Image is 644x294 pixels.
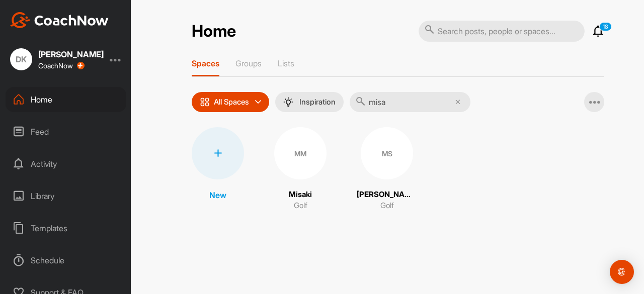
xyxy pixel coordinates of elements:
[350,92,470,112] input: Search...
[10,12,109,28] img: CoachNow
[289,189,312,201] p: Misaki
[38,62,85,70] div: CoachNow
[6,87,126,112] div: Home
[6,119,126,144] div: Feed
[6,183,126,209] div: Library
[274,127,327,212] a: MMMisakiGolf
[200,97,210,107] img: icon
[192,58,219,68] p: Spaces
[10,48,32,70] div: DK
[380,200,394,212] p: Golf
[599,22,612,31] p: 18
[192,22,236,41] h2: Home
[235,58,262,68] p: Groups
[610,260,634,284] div: Open Intercom Messenger
[294,200,307,212] p: Golf
[6,216,126,241] div: Templates
[6,248,126,273] div: Schedule
[6,151,126,176] div: Activity
[214,98,249,106] p: All Spaces
[274,127,327,179] div: MM
[357,127,417,212] a: MS[PERSON_NAME]Golf
[38,50,104,58] div: [PERSON_NAME]
[283,97,293,107] img: menuIcon
[278,58,294,68] p: Lists
[357,189,417,201] p: [PERSON_NAME]
[419,21,585,42] input: Search posts, people or spaces...
[361,127,413,179] div: MS
[209,189,226,201] p: New
[299,98,336,106] p: Inspiration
